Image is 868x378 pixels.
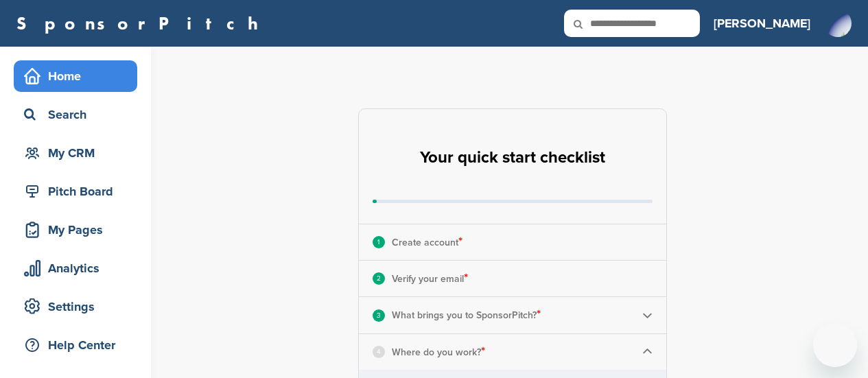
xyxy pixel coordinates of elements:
[21,102,137,127] div: Search
[14,176,137,207] a: Pitch Board
[21,141,137,165] div: My CRM
[392,233,462,251] p: Create account
[714,14,810,33] h3: [PERSON_NAME]
[21,217,137,242] div: My Pages
[642,310,653,320] img: Checklist arrow 2
[14,214,137,246] a: My Pages
[714,8,810,38] a: [PERSON_NAME]
[373,236,385,248] div: 1
[21,294,137,319] div: Settings
[14,99,137,130] a: Search
[21,64,137,88] div: Home
[21,256,137,281] div: Analytics
[813,323,857,367] iframe: Button to launch messaging window
[21,179,137,204] div: Pitch Board
[14,60,137,92] a: Home
[392,306,541,324] p: What brings you to SponsorPitch?
[392,270,468,287] p: Verify your email
[373,272,385,285] div: 2
[420,143,605,173] h2: Your quick start checklist
[14,137,137,169] a: My CRM
[21,333,137,357] div: Help Center
[14,252,137,284] a: Analytics
[392,343,485,361] p: Where do you work?
[16,14,267,32] a: SponsorPitch
[14,291,137,322] a: Settings
[14,329,137,361] a: Help Center
[373,346,385,358] div: 4
[642,346,653,357] img: Checklist arrow 1
[373,309,385,322] div: 3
